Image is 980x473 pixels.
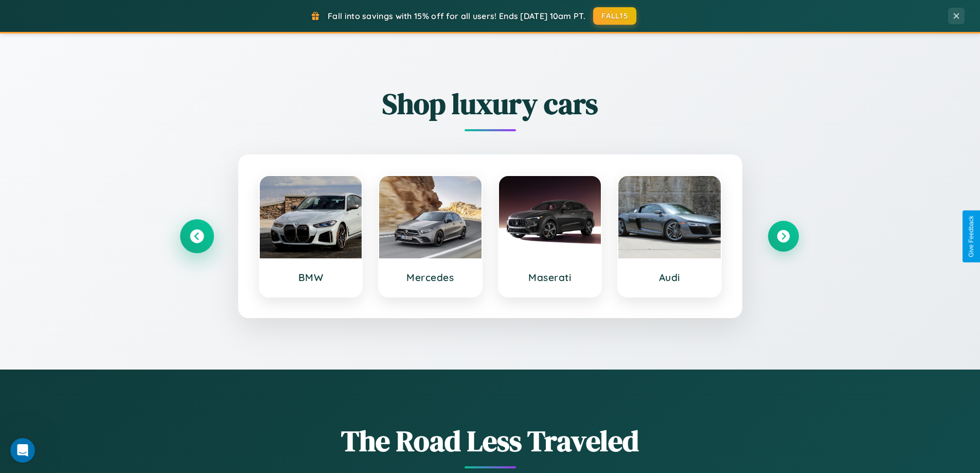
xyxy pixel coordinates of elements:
[270,271,352,284] h3: BMW
[182,84,799,124] h2: Shop luxury cars
[629,271,710,284] h3: Audi
[182,421,799,461] h1: The Road Less Traveled
[593,7,636,25] button: FALL15
[968,216,975,257] div: Give Feedback
[10,438,35,463] iframe: Intercom live chat
[389,271,471,284] h3: Mercedes
[328,11,585,21] span: Fall into savings with 15% off for all users! Ends [DATE] 10am PT.
[509,271,591,284] h3: Maserati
